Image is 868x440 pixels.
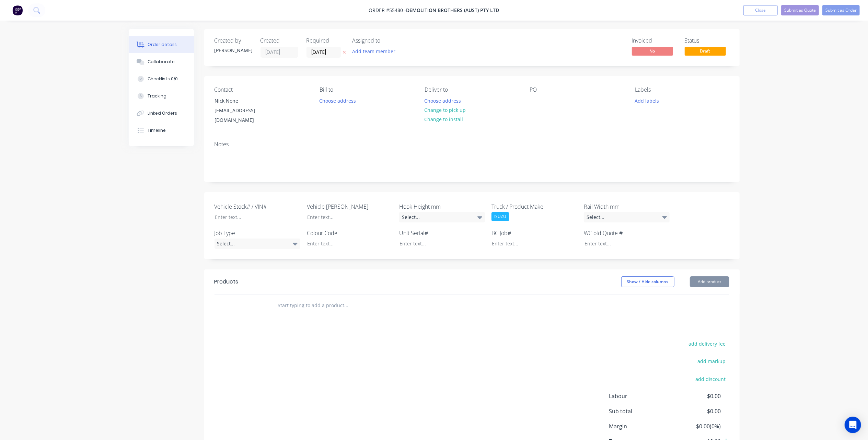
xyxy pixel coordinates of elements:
[685,47,726,55] span: Draft
[129,70,194,88] button: Checklists 0/0
[215,202,300,211] label: Vehicle Stock# / VIN#
[148,59,175,65] div: Collaborate
[307,202,393,211] label: Vehicle [PERSON_NAME]
[215,96,272,106] div: Nick None
[129,36,194,53] button: Order details
[822,5,860,15] button: Submit as Order
[425,86,519,93] div: Deliver to
[148,42,177,48] div: Order details
[12,5,23,15] img: Factory
[632,37,676,44] div: Invoiced
[320,86,414,93] div: Bill to
[685,37,729,44] div: Status
[148,127,166,134] div: Timeline
[421,115,467,124] button: Change to install
[685,339,729,348] button: add delivery fee
[621,276,674,287] button: Show / Hide columns
[584,212,670,222] div: Select...
[352,47,399,56] button: Add team member
[609,422,670,430] span: Margin
[209,96,278,125] div: Nick None[EMAIL_ADDRESS][DOMAIN_NAME]
[635,86,729,93] div: Labels
[530,86,624,93] div: PO
[406,7,499,14] span: Demolition Brothers (Aust) Pty Ltd
[215,37,252,44] div: Created by
[781,5,819,15] button: Submit as Quote
[215,229,300,237] label: Job Type
[690,276,729,287] button: Add product
[584,229,670,237] label: WC old Quote #
[306,37,344,44] div: Required
[215,278,239,286] div: Products
[129,105,194,122] button: Linked Orders
[632,47,673,55] span: No
[215,239,300,249] div: Select...
[352,37,421,44] div: Assigned to
[215,141,729,148] div: Notes
[278,299,415,312] input: Start typing to add a product...
[692,374,729,384] button: add discount
[743,5,778,15] button: Close
[631,96,663,105] button: Add labels
[399,229,485,237] label: Unit Serial#
[215,86,309,93] div: Contact
[421,105,470,115] button: Change to pick up
[129,53,194,70] button: Collaborate
[307,229,393,237] label: Colour Code
[491,202,577,211] label: Truck / Product Make
[215,106,272,125] div: [EMAIL_ADDRESS][DOMAIN_NAME]
[348,47,399,56] button: Add team member
[491,212,509,221] div: ISUZU
[369,7,406,14] span: Order #55480 -
[609,392,670,400] span: Labour
[148,93,166,99] div: Tracking
[399,202,485,211] label: Hook Height mm
[129,88,194,105] button: Tracking
[148,76,178,82] div: Checklists 0/0
[609,407,670,415] span: Sub total
[399,212,485,222] div: Select...
[845,417,861,433] div: Open Intercom Messenger
[670,407,721,415] span: $0.00
[670,422,721,430] span: $0.00 ( 0 %)
[148,110,177,116] div: Linked Orders
[670,392,721,400] span: $0.00
[129,122,194,139] button: Timeline
[215,47,252,54] div: [PERSON_NAME]
[316,96,360,105] button: Choose address
[584,202,670,211] label: Rail Width mm
[491,229,577,237] label: BC Job#
[694,357,729,366] button: add markup
[261,37,298,44] div: Created
[421,96,465,105] button: Choose address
